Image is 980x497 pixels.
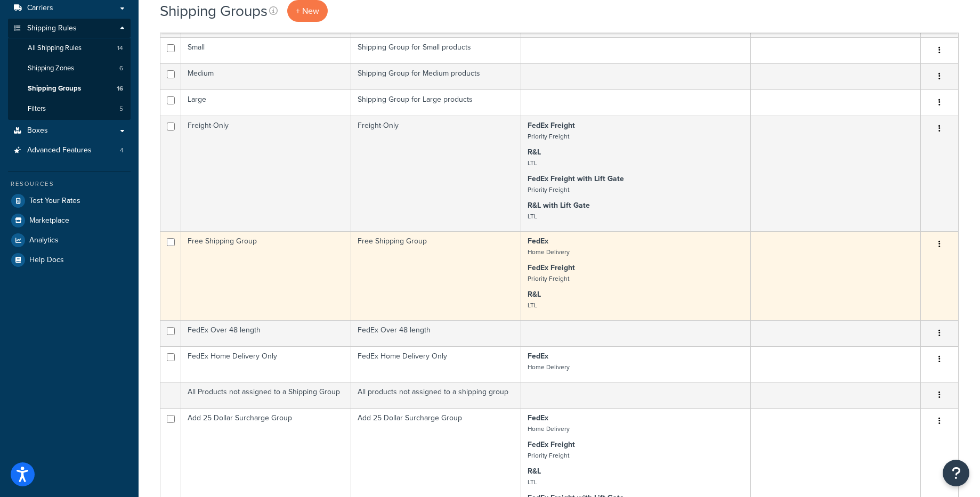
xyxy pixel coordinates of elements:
span: All Shipping Rules [28,44,82,53]
strong: FedEx Freight [528,120,575,131]
li: Shipping Groups [8,79,131,99]
td: Shipping Group for Large products [351,89,521,116]
strong: R&L with Lift Gate [528,200,590,211]
span: Shipping Rules [27,24,77,33]
span: Marketplace [29,216,69,225]
a: Help Docs [8,250,131,270]
td: Small [181,37,351,63]
li: Shipping Zones [8,59,131,78]
small: LTL [528,477,537,487]
strong: FedEx [528,351,548,362]
strong: FedEx [528,412,548,423]
small: LTL [528,158,537,168]
td: Freight-Only [181,116,351,231]
small: Priority Freight [528,132,569,141]
li: Shipping Rules [8,19,131,120]
span: Advanced Features [27,146,92,155]
a: Marketplace [8,211,131,230]
span: Shipping Zones [28,64,74,73]
h1: Shipping Groups [160,1,268,21]
a: Filters 5 [8,99,131,119]
td: FedEx Over 48 length [351,320,521,346]
li: All Shipping Rules [8,38,131,58]
span: 4 [120,146,124,155]
small: Priority Freight [528,451,569,460]
td: Freight-Only [351,116,521,231]
strong: FedEx Freight [528,262,575,273]
small: Home Delivery [528,247,570,257]
span: 5 [119,104,123,113]
a: Advanced Features 4 [8,141,131,160]
a: Boxes [8,121,131,141]
small: Home Delivery [528,424,570,434]
td: FedEx Home Delivery Only [181,346,351,382]
span: 16 [117,84,123,93]
td: Medium [181,63,351,89]
a: Analytics [8,231,131,250]
span: + New [296,5,319,17]
li: Filters [8,99,131,119]
td: Shipping Group for Medium products [351,63,521,89]
td: All products not assigned to a shipping group [351,382,521,408]
small: Home Delivery [528,362,570,372]
small: Priority Freight [528,274,569,283]
td: All Products not assigned to a Shipping Group [181,382,351,408]
small: LTL [528,211,537,221]
td: FedEx Home Delivery Only [351,346,521,382]
small: Priority Freight [528,185,569,194]
span: Help Docs [29,256,64,265]
span: Boxes [27,126,48,135]
td: Shipping Group for Small products [351,37,521,63]
strong: FedEx [528,235,548,247]
li: Advanced Features [8,141,131,160]
div: Resources [8,180,131,189]
small: LTL [528,300,537,310]
td: Free Shipping Group [351,231,521,320]
strong: R&L [528,466,541,477]
td: Free Shipping Group [181,231,351,320]
span: Test Your Rates [29,197,80,206]
strong: R&L [528,146,541,158]
span: Shipping Groups [28,84,81,93]
strong: R&L [528,289,541,300]
a: Test Your Rates [8,191,131,210]
span: Carriers [27,4,53,13]
a: All Shipping Rules 14 [8,38,131,58]
strong: FedEx Freight with Lift Gate [528,173,624,184]
a: Shipping Rules [8,19,131,38]
td: Large [181,89,351,116]
span: 14 [117,44,123,53]
span: Filters [28,104,46,113]
strong: FedEx Freight [528,439,575,450]
span: Analytics [29,236,59,245]
td: FedEx Over 48 length [181,320,351,346]
span: 6 [119,64,123,73]
button: Open Resource Center [943,460,969,486]
a: Shipping Zones 6 [8,59,131,78]
a: Shipping Groups 16 [8,79,131,99]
